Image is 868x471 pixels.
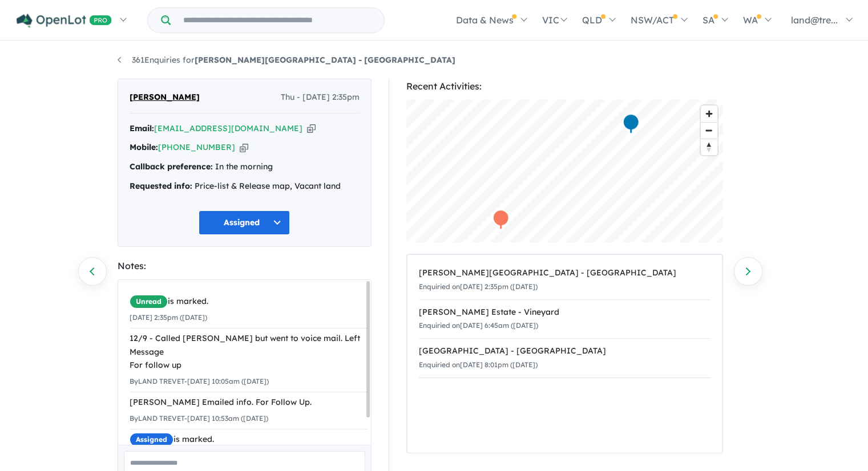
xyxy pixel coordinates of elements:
button: Zoom in [701,105,717,122]
a: [GEOGRAPHIC_DATA] - [GEOGRAPHIC_DATA]Enquiried on[DATE] 8:01pm ([DATE]) [419,338,710,378]
small: Enquiried on [DATE] 2:35pm ([DATE]) [419,282,538,291]
div: Map marker [621,113,639,134]
div: is marked. [130,433,368,446]
span: [PERSON_NAME] [130,91,200,104]
button: Zoom out [701,122,717,139]
div: is marked. [130,295,368,308]
small: [DATE] 2:35pm ([DATE]) [130,313,207,322]
strong: Email: [130,123,154,133]
div: Recent Activities: [406,79,723,94]
input: Try estate name, suburb, builder or developer [173,8,382,33]
div: [GEOGRAPHIC_DATA] - [GEOGRAPHIC_DATA] [419,344,710,358]
strong: Requested info: [130,181,192,191]
a: 361Enquiries for[PERSON_NAME][GEOGRAPHIC_DATA] - [GEOGRAPHIC_DATA] [118,55,455,65]
span: Zoom out [701,123,717,139]
small: Enquiried on [DATE] 8:01pm ([DATE]) [419,360,538,369]
small: By LAND TREVET - [DATE] 10:53am ([DATE]) [130,414,268,423]
span: Assigned [130,433,173,446]
span: land@tre... [791,14,838,26]
strong: Callback preference: [130,161,213,172]
div: In the morning [130,160,360,174]
a: [PHONE_NUMBER] [158,142,235,152]
button: Copy [240,141,248,153]
button: Assigned [199,210,290,235]
button: Reset bearing to north [701,139,717,155]
nav: breadcrumb [118,54,751,67]
a: [EMAIL_ADDRESS][DOMAIN_NAME] [154,123,302,133]
div: [PERSON_NAME][GEOGRAPHIC_DATA] - [GEOGRAPHIC_DATA] [419,266,710,280]
img: Openlot PRO Logo White [17,14,112,28]
span: Unread [130,295,168,308]
div: Price-list & Release map, Vacant land [130,180,360,193]
span: Reset bearing to north [701,139,717,155]
div: [PERSON_NAME] Estate - Vineyard [419,306,710,319]
div: [PERSON_NAME] Emailed info. For Follow Up. [130,396,368,409]
canvas: Map [406,100,723,242]
div: Map marker [622,113,639,135]
a: [PERSON_NAME] Estate - VineyardEnquiried on[DATE] 6:45am ([DATE]) [419,299,710,339]
strong: Mobile: [130,142,158,152]
button: Copy [307,123,316,135]
div: Notes: [118,258,372,274]
span: Thu - [DATE] 2:35pm [281,91,360,104]
div: Map marker [492,209,509,230]
small: By LAND TREVET - [DATE] 10:05am ([DATE]) [130,377,269,385]
strong: [PERSON_NAME][GEOGRAPHIC_DATA] - [GEOGRAPHIC_DATA] [195,55,455,65]
div: 12/9 - Called [PERSON_NAME] but went to voice mail. Left Message For follow up [130,332,368,372]
small: Enquiried on [DATE] 6:45am ([DATE]) [419,321,538,330]
a: [PERSON_NAME][GEOGRAPHIC_DATA] - [GEOGRAPHIC_DATA]Enquiried on[DATE] 2:35pm ([DATE]) [419,261,710,300]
